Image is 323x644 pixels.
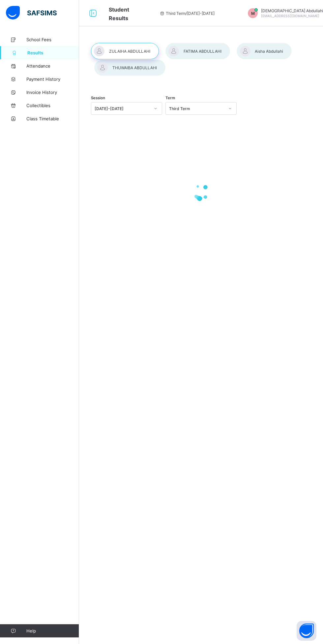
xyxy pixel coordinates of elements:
[26,103,79,108] span: Collectibles
[95,106,150,111] div: [DATE]-[DATE]
[6,6,57,20] img: safsims
[169,106,224,111] div: Third Term
[109,6,129,21] span: Student Results
[159,11,215,16] span: session/term information
[91,96,105,100] span: Session
[26,76,79,82] span: Payment History
[26,116,79,121] span: Class Timetable
[26,37,79,42] span: School Fees
[165,96,175,100] span: Term
[297,621,316,641] button: Open asap
[26,63,79,69] span: Attendance
[26,628,79,633] span: Help
[251,11,255,16] span: M
[27,50,79,55] span: Results
[26,90,79,95] span: Invoice History
[261,14,319,18] span: [EMAIL_ADDRESS][DOMAIN_NAME]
